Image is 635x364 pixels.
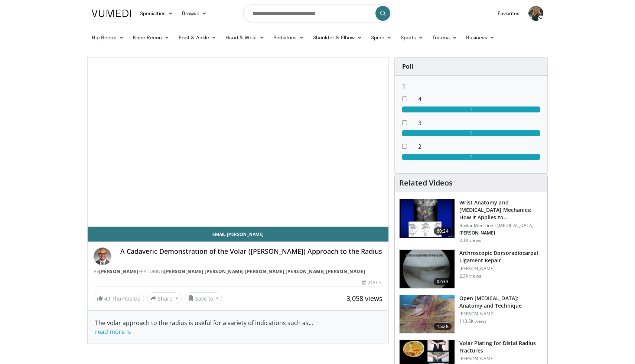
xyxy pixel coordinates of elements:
[95,319,313,336] span: ...
[399,295,543,334] a: 15:28 Open [MEDICAL_DATA]: Anatomy and Technique [PERSON_NAME] 113.5K views
[367,30,396,45] a: Spine
[178,6,212,21] a: Browse
[205,268,284,275] a: [PERSON_NAME] [PERSON_NAME]
[399,249,543,289] a: 02:33 Arthroscopic Dorsoradiocarpal Ligament Repair [PERSON_NAME] 2.3K views
[128,30,174,45] a: Knee Recon
[326,268,365,275] a: [PERSON_NAME]
[104,295,110,302] span: 49
[399,178,453,187] h4: Related Videos
[400,295,455,334] img: Bindra_-_open_carpal_tunnel_2.png.150x105_q85_crop-smart_upscale.jpg
[459,295,543,309] h3: Open [MEDICAL_DATA]: Anatomy and Technique
[147,292,182,304] button: Share
[528,6,543,21] img: Avatar
[459,199,543,221] h3: Wrist Anatomy and [MEDICAL_DATA] Mechanics: How It Applies to [MEDICAL_DATA] Instabi…
[120,247,382,256] h4: A Cadaveric Demonstration of the Volar ([PERSON_NAME]) Approach to the Radius
[92,10,131,17] img: VuMedi Logo
[402,106,540,112] div: 1
[269,30,309,45] a: Pediatrics
[243,4,392,22] input: Search topics, interventions
[185,292,222,304] button: Save to
[88,227,388,242] a: Email [PERSON_NAME]
[413,95,546,104] dd: 4
[402,154,540,160] div: 1
[434,278,452,285] span: 02:33
[459,249,543,264] h3: Arthroscopic Dorsoradiocarpal Ligament Repair
[309,30,367,45] a: Shoulder & Elbow
[459,356,543,362] p: [PERSON_NAME]
[400,250,455,288] img: 50511_0000_3.png.150x105_q85_crop-smart_upscale.jpg
[413,118,546,127] dd: 3
[434,227,452,235] span: 60:24
[459,340,543,354] h3: Volar Plating for Distal Radius Fractures
[87,30,128,45] a: Hip Recon
[402,130,540,136] div: 1
[459,237,481,243] p: 2.1K views
[94,247,111,265] img: Avatar
[459,266,543,272] p: [PERSON_NAME]
[459,273,481,279] p: 2.3K views
[459,318,486,324] p: 113.5K views
[286,268,325,275] a: [PERSON_NAME]
[164,268,203,275] a: [PERSON_NAME]
[95,318,381,336] div: The volar approach to the radius is useful for a variety of indications such as
[434,323,452,330] span: 15:28
[95,328,131,336] a: read more ↘
[459,230,543,236] p: [PERSON_NAME]
[396,30,428,45] a: Sports
[493,6,524,21] a: Favorites
[136,6,178,21] a: Specialties
[413,142,546,151] dd: 2
[399,199,543,243] a: 60:24 Wrist Anatomy and [MEDICAL_DATA] Mechanics: How It Applies to [MEDICAL_DATA] Instabi… Baylo...
[346,294,382,303] span: 3,058 views
[459,311,543,317] p: [PERSON_NAME]
[221,30,269,45] a: Hand & Wrist
[400,199,455,238] img: 180901b5-2a77-4e39-b502-3f17bc70388d.150x105_q85_crop-smart_upscale.jpg
[174,30,221,45] a: Foot & Ankle
[94,268,382,275] div: By FEATURING , , ,
[462,30,499,45] a: Business
[94,293,144,304] a: 49 Thumbs Up
[88,58,388,227] video-js: Video Player
[402,62,413,70] strong: Poll
[428,30,462,45] a: Trauma
[99,268,139,275] a: [PERSON_NAME]
[402,83,540,90] h6: 1
[362,279,382,286] div: [DATE]
[459,223,543,229] p: Baylor Medicine - [MEDICAL_DATA]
